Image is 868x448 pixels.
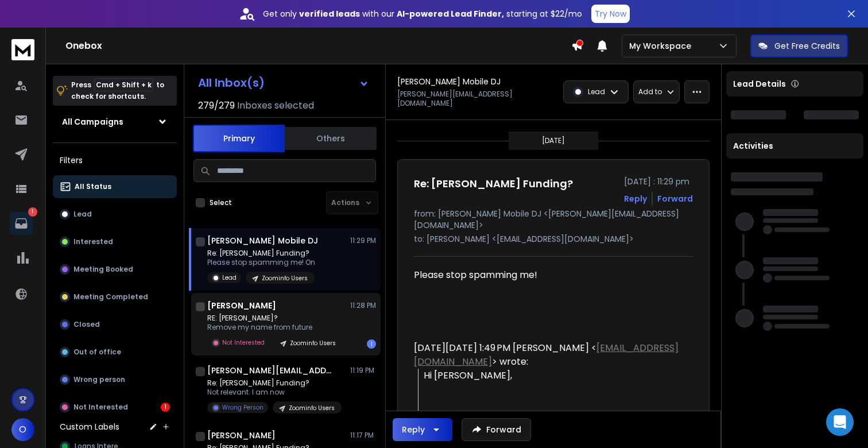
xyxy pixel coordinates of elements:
button: Meeting Completed [53,285,177,308]
p: from: [PERSON_NAME] Mobile DJ <[PERSON_NAME][EMAIL_ADDRESS][DOMAIN_NAME]> [414,208,693,231]
p: Remove my name from future [207,323,343,332]
p: Add to [638,87,662,96]
button: Get Free Credits [750,34,848,57]
p: Re: [PERSON_NAME] Funding? [207,249,315,258]
button: Reply [624,193,647,204]
h1: Onebox [65,39,571,53]
button: All Status [53,175,177,198]
div: Forward [657,193,693,204]
h3: Filters [53,152,177,168]
h1: Re: [PERSON_NAME] Funding? [414,176,573,192]
img: logo [11,39,34,60]
p: Meeting Booked [73,265,133,274]
p: Get Free Credits [774,40,840,52]
p: Not relevant. I am now [207,388,342,397]
p: Try Now [595,8,626,20]
strong: verified leads [299,8,360,20]
h3: Custom Labels [60,421,119,432]
span: 279 / 279 [198,99,235,113]
p: [DATE] : 11:29 pm [624,176,693,187]
button: Meeting Booked [53,258,177,281]
h3: Inboxes selected [237,99,314,113]
p: Zoominfo Users [290,339,336,347]
p: Get only with our starting at $22/mo [263,8,582,20]
button: O [11,418,34,441]
p: Zoominfo Users [262,274,308,283]
button: Interested [53,230,177,253]
p: [DATE] [542,136,565,145]
p: 11:19 PM [350,366,376,375]
button: Reply [393,418,452,441]
button: All Campaigns [53,110,177,133]
p: Not Interested [222,338,265,347]
button: Try Now [591,5,630,23]
p: 11:28 PM [350,301,376,310]
strong: AI-powered Lead Finder, [397,8,504,20]
div: Please stop spamming me! [414,268,684,282]
button: Primary [193,125,285,152]
button: Lead [53,203,177,226]
button: Out of office [53,341,177,364]
p: 1 [28,207,37,217]
button: Others [285,126,377,151]
p: Press to check for shortcuts. [71,79,164,102]
p: Not Interested [73,403,128,412]
p: Closed [73,320,100,329]
button: Closed [53,313,177,336]
button: Forward [462,418,531,441]
p: 11:17 PM [350,431,376,440]
h1: [PERSON_NAME][EMAIL_ADDRESS][DOMAIN_NAME] [207,365,334,376]
label: Select [210,198,232,207]
p: Wrong Person [222,403,263,412]
h1: [PERSON_NAME] Mobile DJ [207,235,318,246]
p: Zoominfo Users [289,404,335,412]
p: [PERSON_NAME][EMAIL_ADDRESS][DOMAIN_NAME] [397,90,550,108]
div: Activities [726,133,863,159]
h1: All Campaigns [62,116,123,128]
button: All Inbox(s) [189,71,378,94]
div: Open Intercom Messenger [826,408,854,436]
div: 1 [367,339,376,349]
h1: [PERSON_NAME] Mobile DJ [397,76,501,87]
span: Cmd + Shift + k [94,78,153,91]
p: Re: [PERSON_NAME] Funding? [207,379,342,388]
h1: [PERSON_NAME] [207,430,276,441]
p: Interested [73,237,113,246]
p: Lead [222,273,237,282]
div: [DATE][DATE] 1:49 PM [PERSON_NAME] < > wrote: [414,341,684,369]
div: 1 [161,403,170,412]
p: Out of office [73,347,121,357]
p: Lead Details [733,78,786,90]
div: Reply [402,424,425,435]
button: Not Interested1 [53,396,177,419]
a: 1 [10,212,33,235]
p: All Status [75,182,111,191]
p: Meeting Completed [73,292,148,302]
h1: [PERSON_NAME] [207,300,276,311]
p: Lead [588,87,605,96]
p: My Workspace [629,40,696,52]
p: RE: [PERSON_NAME]? [207,314,343,323]
p: Lead [73,210,92,219]
p: Wrong person [73,375,125,384]
p: to: [PERSON_NAME] <[EMAIL_ADDRESS][DOMAIN_NAME]> [414,233,693,245]
p: 11:29 PM [350,236,376,245]
a: [EMAIL_ADDRESS][DOMAIN_NAME] [414,341,679,368]
button: Wrong person [53,368,177,391]
h1: All Inbox(s) [198,77,265,88]
p: Please stop spamming me! On [207,258,315,267]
